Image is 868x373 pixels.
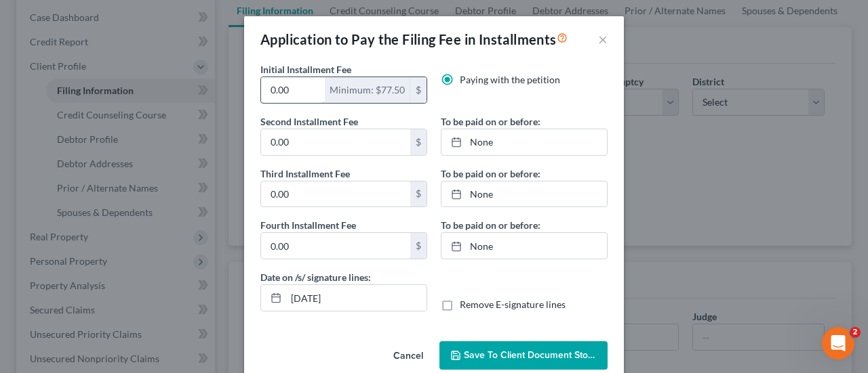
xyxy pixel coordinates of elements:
div: Application to Pay the Filing Fee in Installments [260,30,568,49]
input: 0.00 [261,181,410,207]
label: Paying with the petition [460,73,560,87]
label: Fourth Installment Fee [260,218,356,232]
span: 2 [850,327,861,338]
label: Date on /s/ signature lines: [260,270,371,284]
div: $ [410,233,427,259]
button: Cancel [382,343,434,370]
div: $ [410,77,427,103]
a: None [441,233,607,259]
label: Third Installment Fee [260,167,350,181]
input: 0.00 [261,77,325,103]
a: None [441,129,607,155]
label: Second Installment Fee [260,114,358,129]
label: Initial Installment Fee [260,62,351,76]
label: To be paid on or before: [441,114,540,129]
div: Minimum: $77.50 [325,77,410,103]
input: 0.00 [261,233,410,259]
input: 0.00 [261,129,410,155]
span: Save to Client Document Storage [464,349,608,361]
div: $ [410,129,427,155]
button: × [598,31,608,47]
div: $ [410,181,427,207]
label: To be paid on or before: [441,167,540,181]
button: Save to Client Document Storage [439,341,608,370]
input: MM/DD/YYYY [286,285,427,311]
label: Remove E-signature lines [460,298,566,311]
label: To be paid on or before: [441,218,540,232]
iframe: Intercom live chat [822,327,854,359]
a: None [441,181,607,207]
